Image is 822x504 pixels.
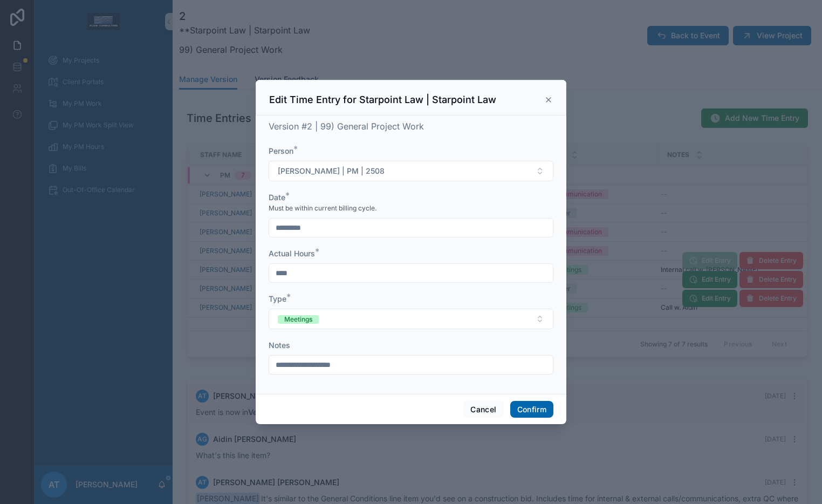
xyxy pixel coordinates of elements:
[269,121,424,132] span: Version #2 | 99) General Project Work
[463,401,503,418] button: Cancel
[269,146,293,155] span: Person
[510,401,553,418] button: Confirm
[278,166,385,176] span: [PERSON_NAME] | PM | 2508
[269,204,376,213] span: Must be within current billing cycle.
[269,249,315,258] span: Actual Hours
[269,340,290,350] span: Notes
[269,93,496,106] h3: Edit Time Entry for Starpoint Law | Starpoint Law
[269,193,285,202] span: Date
[269,161,553,181] button: Select Button
[269,309,553,329] button: Select Button
[269,294,286,303] span: Type
[284,315,312,324] div: Meetings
